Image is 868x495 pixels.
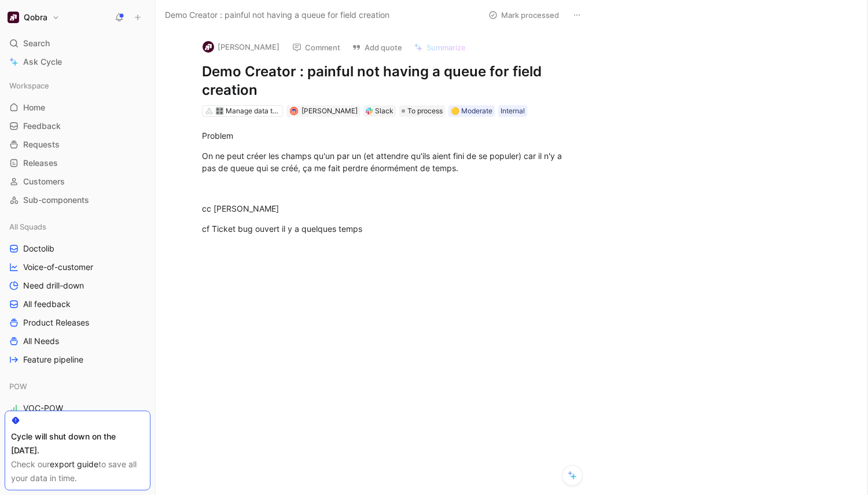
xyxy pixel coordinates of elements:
[23,335,59,347] span: All Needs
[23,298,71,310] span: All feedback
[215,105,280,117] div: 🎛️ Manage data tables
[5,351,150,368] a: Feature pipeline
[5,117,150,135] a: Feedback
[50,459,98,469] a: export guide
[11,457,144,485] div: Check our to save all your data in time.
[5,218,150,368] div: All SquadsDoctolibVoice-of-customerNeed drill-downAll feedbackProduct ReleasesAll NeedsFeature pi...
[165,8,389,22] span: Demo Creator : painful not having a queue for field creation
[23,402,63,414] span: VOC-POW
[23,354,83,365] span: Feature pipeline
[5,35,150,52] div: Search
[483,7,564,23] button: Mark processed
[5,314,150,331] a: Product Releases
[23,55,62,69] span: Ask Cycle
[23,194,89,206] span: Sub-components
[197,38,285,56] button: logo[PERSON_NAME]
[5,99,150,116] a: Home
[5,240,150,257] a: Doctolib
[202,150,570,174] div: On ne peut créer les champs qu'un par un (et attendre qu'ils aient fini de se populer) car il n'y...
[407,105,443,117] span: To process
[202,202,570,215] div: cc [PERSON_NAME]
[23,102,45,113] span: Home
[5,154,150,172] a: Releases
[23,243,54,254] span: Doctolib
[5,191,150,209] a: Sub-components
[11,430,144,457] div: Cycle will shut down on the [DATE].
[301,106,358,115] span: [PERSON_NAME]
[23,120,61,132] span: Feedback
[5,400,150,417] a: VOC-POW
[347,39,407,56] button: Add quote
[202,223,570,235] div: cf Ticket bug ouvert il y a quelques temps
[23,261,93,273] span: Voice-of-customer
[287,39,345,56] button: Comment
[426,42,466,53] span: Summarize
[5,77,150,94] div: Workspace
[23,280,84,291] span: Need drill-down
[5,173,150,190] a: Customers
[451,105,492,117] div: 🟡 Moderate
[290,108,297,114] img: avatar
[501,105,525,117] div: Internal
[203,41,214,53] img: logo
[5,53,150,71] a: Ask Cycle
[409,39,471,56] button: Summarize
[9,381,27,392] span: POW
[5,9,62,25] button: QobraQobra
[9,221,46,232] span: All Squads
[375,105,393,117] div: Slack
[23,317,89,328] span: Product Releases
[24,12,47,23] h1: Qobra
[5,218,150,235] div: All Squads
[23,139,60,150] span: Requests
[5,295,150,313] a: All feedback
[5,277,150,294] a: Need drill-down
[399,105,445,117] div: To process
[8,12,19,23] img: Qobra
[5,378,150,395] div: POW
[5,136,150,153] a: Requests
[202,130,570,142] div: Problem
[23,157,58,169] span: Releases
[9,80,49,91] span: Workspace
[5,258,150,276] a: Voice-of-customer
[202,62,570,99] h1: Demo Creator : painful not having a queue for field creation
[23,176,65,187] span: Customers
[23,36,50,50] span: Search
[5,333,150,350] a: All Needs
